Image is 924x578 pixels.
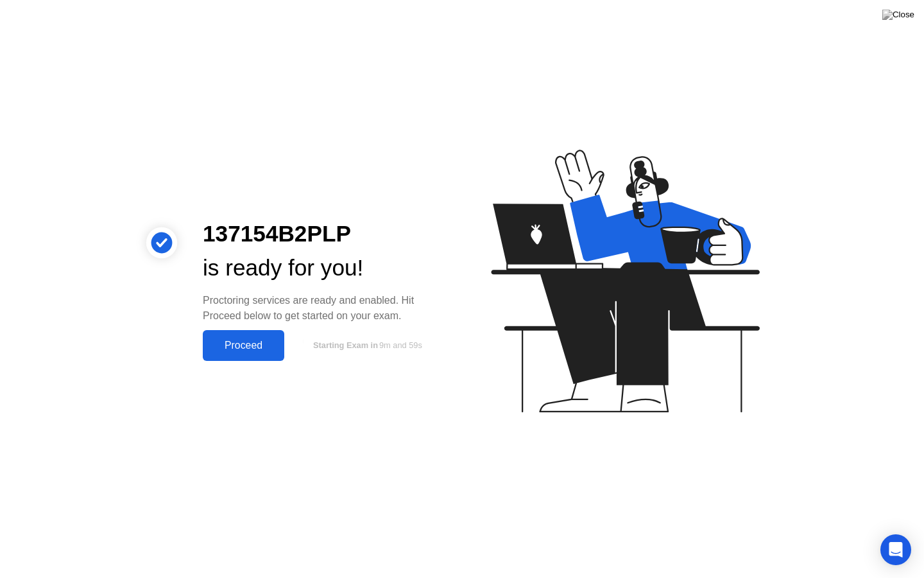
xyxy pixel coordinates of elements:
[882,10,914,20] img: Close
[203,330,284,361] button: Proceed
[207,340,280,351] div: Proceed
[203,217,441,251] div: 137154B2PLP
[880,534,911,565] div: Open Intercom Messenger
[379,340,422,350] span: 9m and 59s
[203,293,441,324] div: Proctoring services are ready and enabled. Hit Proceed below to get started on your exam.
[203,251,441,285] div: is ready for you!
[291,333,441,358] button: Starting Exam in9m and 59s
